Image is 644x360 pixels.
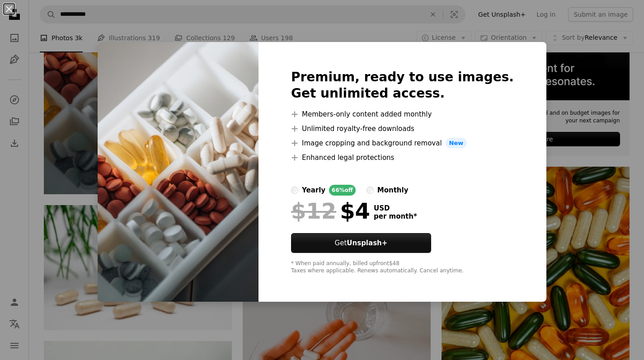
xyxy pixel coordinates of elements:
[291,187,298,194] input: yearly66%off
[291,138,514,149] li: Image cropping and background removal
[446,138,467,149] span: New
[302,185,325,196] div: yearly
[291,260,514,275] div: * When paid annually, billed upfront $48 Taxes where applicable. Renews automatically. Cancel any...
[291,233,431,253] button: GetUnsplash+
[377,185,409,196] div: monthly
[367,187,374,194] input: monthly
[291,123,514,134] li: Unlimited royalty-free downloads
[291,69,514,102] h2: Premium, ready to use images. Get unlimited access.
[374,212,417,220] span: per month *
[291,152,514,163] li: Enhanced legal protections
[329,185,356,196] div: 66% off
[291,199,370,223] div: $4
[291,199,336,223] span: $12
[347,239,387,247] strong: Unsplash+
[98,42,259,302] img: premium_photo-1668605109201-2dcf7a001215
[374,204,417,212] span: USD
[291,109,514,120] li: Members-only content added monthly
